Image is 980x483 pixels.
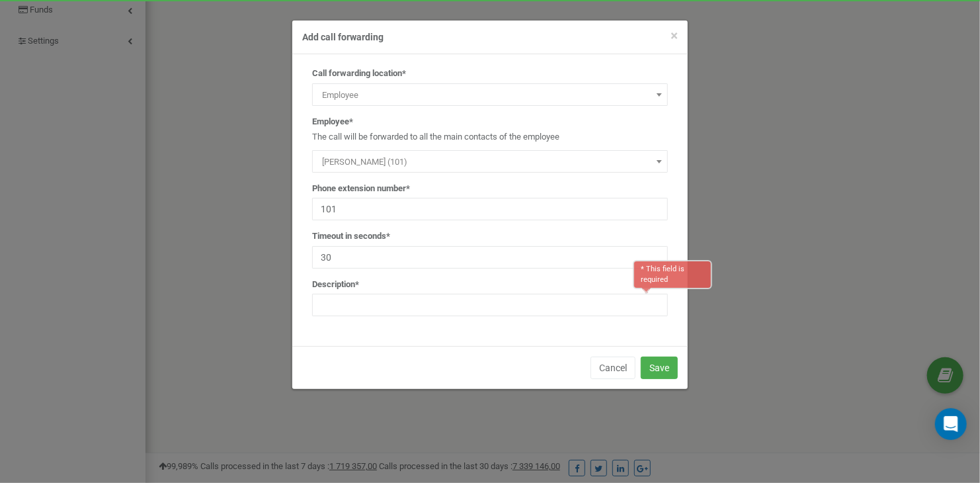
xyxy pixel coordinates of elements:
[641,357,678,379] button: Save
[591,357,635,379] button: Cancel
[317,153,663,171] span: Іванов Іван (101)
[312,116,353,128] label: Employee*
[312,150,668,173] span: Іванов Іван (101)
[671,28,678,44] span: ×
[633,260,712,288] div: * This field is required
[302,30,678,44] h4: Add call forwarding
[317,86,663,105] span: Employee
[312,131,668,144] p: The call will be forwarded to all the main contacts of the employee
[312,279,359,291] label: Description*
[312,230,390,243] label: Timeout in seconds*
[312,183,410,195] label: Phone extension number*
[312,67,406,80] label: Call forwarding location*
[312,83,668,106] span: Employee
[935,408,967,440] div: Open Intercom Messenger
